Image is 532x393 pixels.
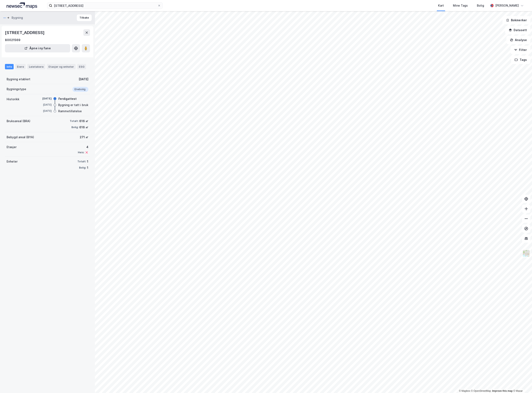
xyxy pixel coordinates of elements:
[511,373,532,393] div: Kontrollprogram for chat
[12,15,23,20] div: Bygning
[49,65,74,68] div: Etasjer og enheter
[3,16,7,20] button: —
[506,36,530,44] button: Analyse
[438,3,444,8] div: Kart
[15,64,26,69] div: Eiere
[7,77,30,82] div: Bygning etablert
[58,109,82,114] div: Rammetillatelse
[505,26,530,34] button: Datasett
[77,64,86,69] div: ESG
[7,159,18,164] div: Enheter
[7,119,30,124] div: Bruksareal (BRA)
[79,166,86,169] div: Bolig:
[78,145,88,150] div: 4
[511,56,530,64] button: Tags
[70,119,78,123] div: Totalt:
[58,103,88,107] div: Bygning er tatt i bruk
[7,2,37,9] img: logo.a4113a55bc3d86da70a041830d287a7e.svg
[35,97,52,100] div: [DATE]
[27,64,45,69] div: Leietakere
[87,165,88,170] div: 1
[511,373,532,393] iframe: Chat Widget
[71,126,78,129] div: Bolig:
[7,97,19,102] div: Historikk
[77,14,92,21] button: Tilbake
[78,151,84,154] div: Heis:
[35,109,52,113] div: [DATE]
[79,125,88,130] div: 616 ㎡
[502,16,530,24] button: Bokmerker
[5,44,70,52] button: Åpne i ny fane
[477,3,484,8] div: Bolig
[522,249,530,257] img: Z
[511,46,530,54] button: Filter
[5,29,45,36] div: [STREET_ADDRESS]
[492,389,513,392] a: Improve this map
[5,38,20,42] div: 80021569
[453,3,468,8] div: Mine Tags
[7,135,34,140] div: Bebygd areal (BYA)
[495,3,519,8] div: [PERSON_NAME]
[80,135,88,140] div: 271 ㎡
[35,103,52,107] div: [DATE]
[471,389,491,392] a: OpenStreetMap
[459,389,470,392] a: Mapbox
[58,96,77,101] div: Ferdigattest
[52,2,158,9] input: Søk på adresse, matrikkel, gårdeiere, leietakere eller personer
[79,119,88,124] div: 616 ㎡
[5,64,14,69] div: Info
[87,159,88,164] div: 1
[7,87,26,92] div: Bygningstype
[7,145,17,150] div: Etasjer
[77,160,86,163] div: Totalt:
[79,77,88,82] div: [DATE]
